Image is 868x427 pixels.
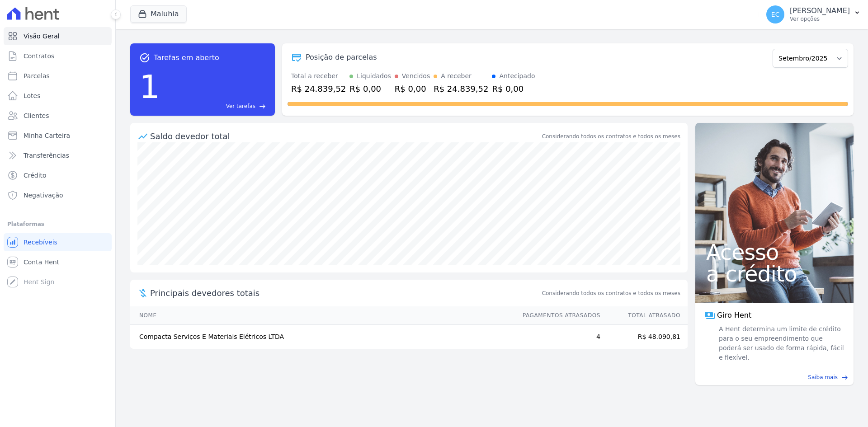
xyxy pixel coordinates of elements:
[4,253,112,271] a: Conta Hent
[717,310,751,321] span: Giro Hent
[24,111,49,120] span: Clientes
[402,71,430,81] div: Vencidos
[395,83,430,95] div: R$ 0,00
[4,47,112,65] a: Contratos
[24,238,57,247] span: Recebíveis
[24,191,63,200] span: Negativação
[130,325,514,349] td: Compacta Serviços E Materiais Elétricos LTDA
[499,71,535,81] div: Antecipado
[790,6,850,15] p: [PERSON_NAME]
[4,146,112,164] a: Transferências
[291,83,346,95] div: R$ 24.839,52
[150,130,540,142] div: Saldo devedor total
[139,52,150,63] span: task_alt
[154,52,219,63] span: Tarefas em aberto
[542,132,680,141] div: Considerando todos os contratos e todos os meses
[701,373,848,381] a: Saiba mais east
[24,32,60,41] span: Visão Geral
[164,102,266,110] a: Ver tarefas east
[4,127,112,145] a: Minha Carteira
[24,171,47,180] span: Crédito
[24,91,41,100] span: Lotes
[7,219,108,230] div: Plataformas
[306,52,377,63] div: Posição de parcelas
[434,83,488,95] div: R$ 24.839,52
[4,27,112,45] a: Visão Geral
[130,306,514,325] th: Nome
[492,83,535,95] div: R$ 0,00
[4,87,112,105] a: Lotes
[130,5,187,23] button: Maluhia
[24,52,54,61] span: Contratos
[4,107,112,125] a: Clientes
[4,67,112,85] a: Parcelas
[24,131,70,140] span: Minha Carteira
[24,258,59,267] span: Conta Hent
[808,373,838,381] span: Saiba mais
[601,306,688,325] th: Total Atrasado
[349,83,391,95] div: R$ 0,00
[706,263,843,285] span: a crédito
[24,71,50,80] span: Parcelas
[717,324,844,362] span: A Hent determina um limite de crédito para o seu empreendimento que poderá ser usado de forma ráp...
[771,11,780,18] span: EC
[24,151,69,160] span: Transferências
[226,102,255,110] span: Ver tarefas
[841,374,848,381] span: east
[150,287,540,299] span: Principais devedores totais
[259,103,266,110] span: east
[4,233,112,251] a: Recebíveis
[291,71,346,81] div: Total a receber
[357,71,391,81] div: Liquidados
[759,2,868,27] button: EC [PERSON_NAME] Ver opções
[514,325,601,349] td: 4
[514,306,601,325] th: Pagamentos Atrasados
[441,71,472,81] div: A receber
[139,63,160,110] div: 1
[4,166,112,184] a: Crédito
[4,186,112,204] a: Negativação
[790,15,850,23] p: Ver opções
[542,289,680,297] span: Considerando todos os contratos e todos os meses
[601,325,688,349] td: R$ 48.090,81
[706,241,843,263] span: Acesso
